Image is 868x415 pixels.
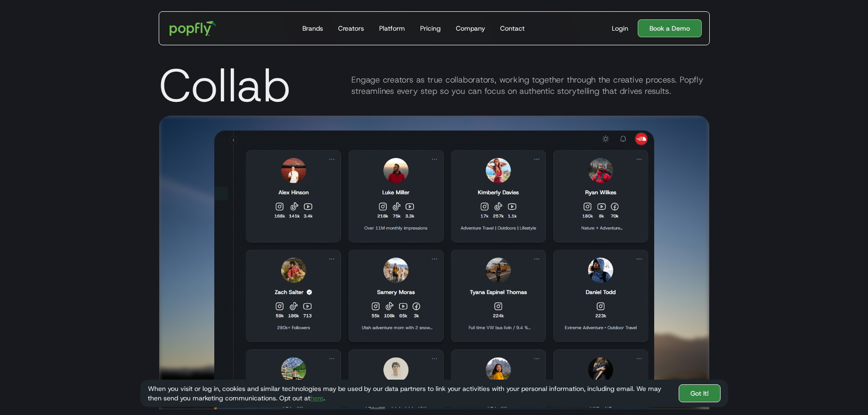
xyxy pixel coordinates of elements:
a: Contact [496,12,528,45]
div: Brands [302,24,323,33]
div: Company [456,24,485,33]
a: Company [452,12,489,45]
a: Brands [299,12,327,45]
a: here [310,394,324,402]
a: Creators [334,12,368,45]
a: home [163,14,224,42]
div: Engage creators as true collaborators, working together through the creative process. Popfly stre... [351,75,709,97]
div: Creators [338,24,364,33]
div: Collab [159,63,290,108]
div: Pricing [420,24,441,33]
a: Login [608,24,632,33]
div: Contact [500,24,525,33]
a: Platform [375,12,409,45]
div: Platform [379,24,405,33]
a: Got It! [679,384,721,402]
a: Pricing [416,12,445,45]
div: When you visit or log in, cookies and similar technologies may be used by our data partners to li... [148,384,671,403]
a: Book a Demo [638,19,702,37]
div: Login [612,24,628,33]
